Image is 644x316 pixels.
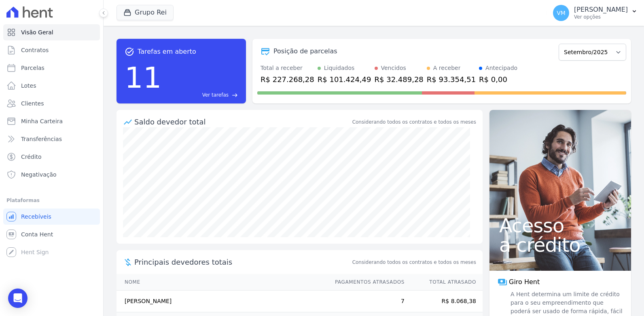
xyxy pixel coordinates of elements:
[557,10,566,16] span: VM
[352,118,476,126] div: Considerando todos os contratos e todos os meses
[547,2,644,24] button: VM [PERSON_NAME] Ver opções
[381,64,406,72] div: Vencidos
[574,6,628,14] p: [PERSON_NAME]
[324,64,355,72] div: Liquidados
[3,60,100,76] a: Parcelas
[574,14,628,20] p: Ver opções
[405,291,483,312] td: R$ 8.068,38
[375,74,424,85] div: R$ 32.489,28
[499,216,621,235] span: Acesso
[21,213,51,221] span: Recebíveis
[3,113,100,129] a: Minha Carteira
[427,74,476,85] div: R$ 93.354,51
[202,91,229,99] span: Ver tarefas
[3,78,100,94] a: Lotes
[134,116,351,127] div: Saldo devedor total
[3,42,100,58] a: Contratos
[485,64,517,72] div: Antecipado
[479,74,517,85] div: R$ 0,00
[3,226,100,242] a: Conta Hent
[117,5,174,20] button: Grupo Rei
[499,235,621,255] span: a crédito
[125,57,162,99] div: 11
[318,74,371,85] div: R$ 101.424,49
[232,92,238,98] span: east
[134,257,351,268] span: Principais devedores totais
[352,259,476,266] span: Considerando todos os contratos e todos os meses
[261,64,314,72] div: Total a receber
[433,64,461,72] div: A receber
[117,274,327,291] th: Nome
[21,28,53,36] span: Visão Geral
[327,274,405,291] th: Pagamentos Atrasados
[405,274,483,291] th: Total Atrasado
[117,291,327,312] td: [PERSON_NAME]
[8,289,28,308] div: Open Intercom Messenger
[3,166,100,183] a: Negativação
[138,47,196,57] span: Tarefas em aberto
[21,117,63,125] span: Minha Carteira
[21,230,53,238] span: Conta Hent
[509,277,540,287] span: Giro Hent
[21,153,42,161] span: Crédito
[21,82,36,90] span: Lotes
[21,46,49,54] span: Contratos
[21,99,44,107] span: Clientes
[327,291,405,312] td: 7
[6,196,97,205] div: Plataformas
[125,47,134,57] span: task_alt
[273,46,337,56] div: Posição de parcelas
[3,209,100,225] a: Recebíveis
[165,91,238,99] a: Ver tarefas east
[3,24,100,40] a: Visão Geral
[3,149,100,165] a: Crédito
[3,95,100,112] a: Clientes
[3,131,100,147] a: Transferências
[21,171,57,179] span: Negativação
[261,74,314,85] div: R$ 227.268,28
[21,135,62,143] span: Transferências
[21,64,44,72] span: Parcelas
